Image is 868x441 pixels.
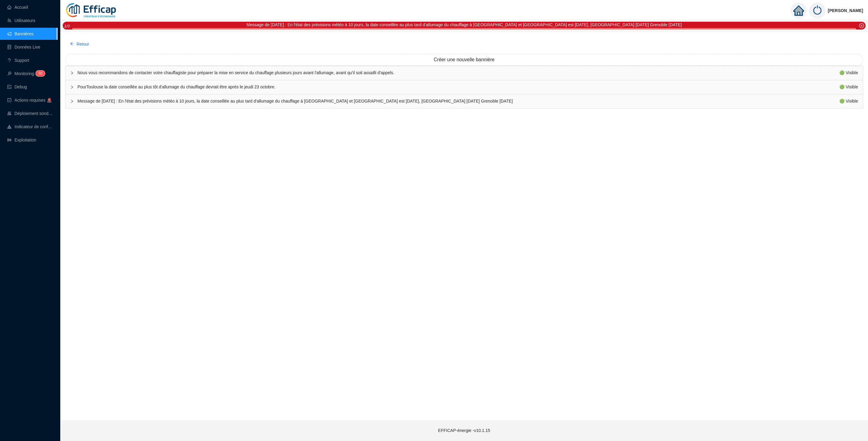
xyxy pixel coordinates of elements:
i: 1 / 3 [64,24,70,28]
sup: 50 [36,71,45,76]
a: questionSupport [7,58,29,63]
a: homeAccueil [7,5,28,10]
span: [PERSON_NAME] [828,1,863,20]
span: 5 [38,71,40,75]
span: collapsed [70,85,74,89]
span: collapsed [70,71,74,75]
span: home [793,5,804,16]
a: clusterDéploiement sondes [7,111,53,116]
button: Retour [65,39,94,49]
span: close-circle [859,23,864,28]
button: Créer une nouvelle bannière [65,54,863,66]
span: Actions requises 🚨 [14,98,52,103]
div: Nous vous recommandons de contacter votre chauffagiste pour préparer la mise en service du chauff... [65,66,863,80]
span: check-square [7,98,11,102]
div: Message de [DATE] : En l'état des prévisions météo à 10 jours, la date conseillée au plus tard d'... [247,22,682,28]
a: databaseDonnées Live [7,45,40,49]
div: Message de [DATE] : En l'état des prévisions météo à 10 jours, la date conseillée au plus tard d'... [65,94,863,108]
span: collapsed [70,100,74,103]
a: notificationBannières [7,31,33,36]
span: Nous vous recommandons de contacter votre chauffagiste pour préparer la mise en service du chauff... [77,70,839,76]
span: 🟢 Visible [839,84,858,89]
span: 🟢 Visible [839,70,858,75]
span: Message de [DATE] : En l'état des prévisions météo à 10 jours, la date conseillée au plus tard d'... [77,98,839,104]
a: teamUtilisateurs [7,18,35,23]
span: Retour [77,41,89,47]
img: power [809,2,826,19]
span: arrow-left [70,42,74,46]
a: codeDebug [7,84,27,89]
div: PourToulouse la date conseillée au plus tôt d'allumage du chauffage devrait être après le jeudi 2... [65,80,863,94]
a: monitorMonitoring50 [7,71,43,76]
span: PourToulouse la date conseillée au plus tôt d'allumage du chauffage devrait être après le jeudi 2... [77,84,839,90]
span: EFFICAP-énergie - v10.1.15 [438,428,490,433]
span: Créer une nouvelle bannière [434,56,495,63]
a: heat-mapIndicateur de confort [7,124,53,129]
a: slidersExploitation [7,138,36,142]
span: 0 [40,71,42,75]
span: 🟢 Visible [839,99,858,103]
